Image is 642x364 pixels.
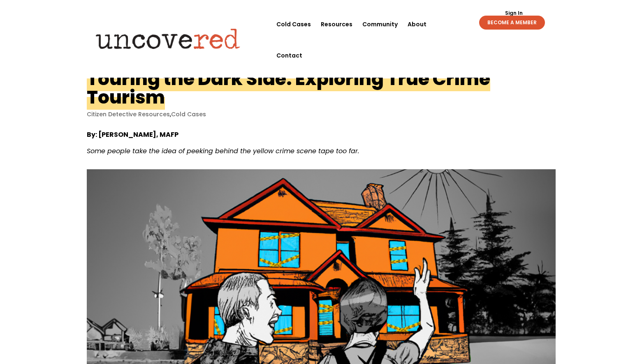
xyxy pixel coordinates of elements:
[276,40,302,71] a: Contact
[276,9,311,40] a: Cold Cases
[479,16,545,30] a: BECOME A MEMBER
[362,9,398,40] a: Community
[408,9,426,40] a: About
[171,110,206,118] a: Cold Cases
[87,66,490,110] h1: Touring the Dark Side: Exploring True Crime Tourism
[87,146,359,156] span: Some people take the idea of peeking behind the yellow crime scene tape too far.
[87,110,170,118] a: Citizen Detective Resources
[87,111,556,118] p: ,
[501,11,527,16] a: Sign In
[89,23,247,55] img: Uncovered logo
[87,130,178,139] strong: By: [PERSON_NAME], MAFP
[321,9,352,40] a: Resources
